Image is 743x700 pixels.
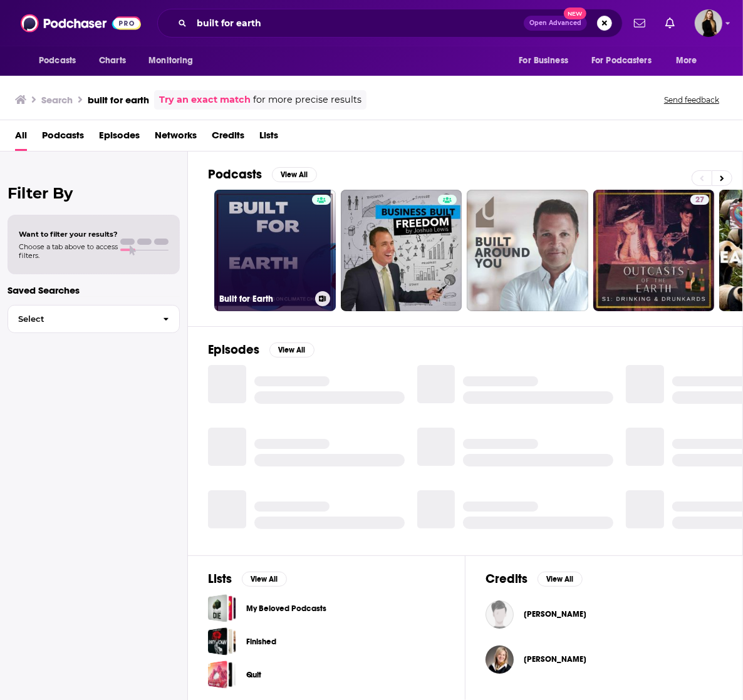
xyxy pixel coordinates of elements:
a: PodcastsView All [208,167,317,182]
span: Want to filter your results? [19,230,118,239]
a: Teresa Coady [524,654,586,664]
span: Charts [99,52,126,69]
span: Monitoring [148,52,193,69]
span: [PERSON_NAME] [524,609,586,619]
h2: Lists [208,571,232,587]
a: My Beloved Podcasts [208,594,236,622]
span: New [564,8,586,19]
a: CreditsView All [486,571,583,587]
span: Select [8,315,153,323]
a: Charts [91,49,133,73]
h3: built for earth [88,94,149,106]
span: for more precise results [253,93,361,107]
span: [PERSON_NAME] [524,654,586,664]
a: Quit [246,668,261,682]
button: open menu [583,49,670,73]
a: Lists [259,125,278,151]
span: Open Advanced [529,20,581,26]
h2: Credits [486,571,527,587]
span: Choose a tab above to access filters. [19,242,118,260]
a: 27 [593,190,715,311]
button: View All [242,572,287,587]
span: More [676,52,697,69]
button: open menu [140,49,209,73]
h3: Search [41,94,73,106]
img: User Profile [695,9,722,37]
a: ListsView All [208,571,287,587]
button: Rachita BiswasRachita Biswas [486,594,722,634]
a: EpisodesView All [208,342,314,358]
input: Search podcasts, credits, & more... [192,13,524,33]
h2: Episodes [208,342,259,358]
button: open menu [667,49,713,73]
span: For Podcasters [591,52,652,69]
button: open menu [510,49,584,73]
a: Built for Earth [214,190,336,311]
h2: Filter By [8,184,180,202]
button: View All [272,167,317,182]
a: All [15,125,27,151]
button: Send feedback [660,95,723,105]
a: Finished [246,635,276,649]
img: Podchaser - Follow, Share and Rate Podcasts [21,11,141,35]
button: View All [538,572,583,587]
button: View All [269,342,314,358]
img: Rachita Biswas [486,600,514,629]
a: My Beloved Podcasts [246,602,326,615]
button: open menu [30,49,92,73]
span: Logged in as editaivancevic [695,9,722,37]
a: Rachita Biswas [524,609,586,619]
a: Finished [208,627,236,656]
a: Quit [208,661,236,689]
a: Show notifications dropdown [660,13,680,34]
div: Search podcasts, credits, & more... [157,9,623,38]
a: Networks [155,125,197,151]
a: Credits [212,125,244,151]
a: Try an exact match [159,93,251,107]
button: Open AdvancedNew [524,16,587,31]
button: Show profile menu [695,9,722,37]
p: Saved Searches [8,284,180,296]
span: For Business [519,52,568,69]
a: 27 [690,195,709,205]
h3: Built for Earth [219,294,310,304]
a: Show notifications dropdown [629,13,650,34]
h2: Podcasts [208,167,262,182]
span: Podcasts [39,52,76,69]
a: Episodes [99,125,140,151]
a: Podcasts [42,125,84,151]
button: Select [8,305,180,333]
button: Teresa CoadyTeresa Coady [486,639,722,679]
span: 27 [695,194,704,207]
img: Teresa Coady [486,646,514,674]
